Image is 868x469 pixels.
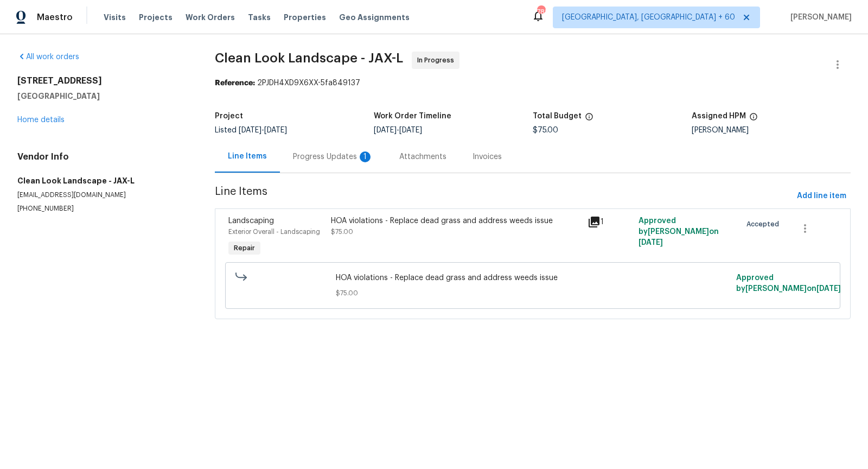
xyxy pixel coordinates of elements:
span: [DATE] [374,126,397,134]
span: Add line item [797,189,846,203]
b: Reference: [215,79,255,87]
span: Approved by [PERSON_NAME] on [736,274,841,293]
button: Add line item [793,186,851,206]
p: [EMAIL_ADDRESS][DOMAIN_NAME] [17,191,189,200]
span: - [239,126,287,134]
h4: Vendor Info [17,151,189,162]
div: Invoices [473,151,502,162]
span: Work Orders [186,12,235,23]
span: Properties [284,12,326,23]
span: $75.00 [533,126,558,134]
p: [PHONE_NUMBER] [17,204,189,213]
span: Maestro [37,12,73,23]
h5: Work Order Timeline [374,112,451,120]
h5: Total Budget [533,112,582,120]
div: Attachments [399,151,446,162]
h5: Project [215,112,243,120]
a: Home details [17,116,65,124]
span: [DATE] [639,239,663,246]
span: Repair [229,243,259,253]
div: 2PJDH4XD9X6XX-5fa849137 [215,78,851,88]
div: [PERSON_NAME] [692,126,851,134]
span: HOA violations - Replace dead grass and address weeds issue [336,272,730,283]
span: Tasks [248,14,271,21]
span: Approved by [PERSON_NAME] on [639,217,719,246]
span: [DATE] [264,126,287,134]
a: All work orders [17,53,79,61]
span: [DATE] [239,126,261,134]
span: Geo Assignments [339,12,410,23]
div: 781 [537,7,545,17]
span: Exterior Overall - Landscaping [228,229,320,235]
h5: Assigned HPM [692,112,746,120]
span: Listed [215,126,287,134]
span: [DATE] [399,126,422,134]
span: In Progress [417,55,458,66]
h5: Clean Look Landscape - JAX-L [17,175,189,186]
div: 1 [360,151,371,162]
h2: [STREET_ADDRESS] [17,75,189,86]
span: Accepted [746,219,783,230]
span: [DATE] [816,285,841,293]
span: Line Items [215,186,793,206]
span: $75.00 [336,288,730,299]
span: The hpm assigned to this work order. [749,112,758,126]
div: Line Items [228,151,267,162]
span: [GEOGRAPHIC_DATA], [GEOGRAPHIC_DATA] + 60 [562,12,735,23]
h5: [GEOGRAPHIC_DATA] [17,91,189,102]
span: $75.00 [331,229,353,235]
span: - [374,126,422,134]
div: 1 [588,216,632,229]
div: Progress Updates [293,151,373,162]
div: HOA violations - Replace dead grass and address weeds issue [331,216,581,226]
span: Landscaping [228,217,274,225]
span: Clean Look Landscape - JAX-L [215,52,403,65]
span: Projects [139,12,173,23]
span: The total cost of line items that have been proposed by Opendoor. This sum includes line items th... [585,112,593,126]
span: [PERSON_NAME] [786,12,852,23]
span: Visits [104,12,126,23]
